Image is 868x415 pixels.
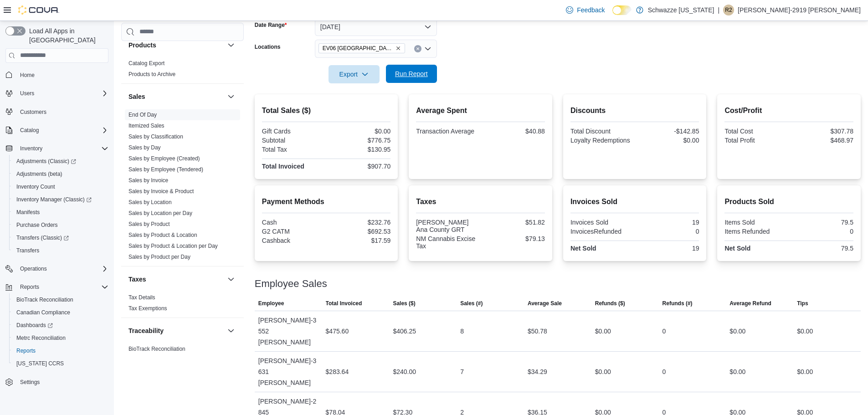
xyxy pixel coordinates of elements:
button: Operations [2,262,112,275]
span: Washington CCRS [13,358,108,369]
span: Operations [20,265,47,272]
span: Customers [16,106,108,118]
button: Inventory Count [9,180,112,193]
div: $307.78 [791,128,853,135]
a: Itemized Sales [128,123,164,129]
button: Customers [2,105,112,118]
button: Catalog [16,125,42,136]
div: Transaction Average [416,128,478,135]
button: Users [16,88,38,99]
button: Traceability [128,326,224,335]
a: Adjustments (beta) [13,169,66,179]
span: Dashboards [16,322,53,329]
span: Feedback [577,5,605,15]
div: NM Cannabis Excise Tax [416,235,478,250]
h2: Discounts [570,105,699,116]
span: Reports [16,347,36,354]
span: Operations [16,263,108,274]
span: Tax Details [128,294,155,301]
span: Sales by Product per Day [128,253,190,261]
div: $0.00 [637,137,699,144]
div: $40.88 [483,128,545,135]
strong: Net Sold [570,245,596,252]
span: Sales by Product [128,220,170,228]
a: Sales by Invoice & Product [128,188,194,195]
div: Invoices Sold [570,219,633,226]
div: Cashback [262,237,324,244]
button: Open list of options [424,45,431,52]
span: Catalog [16,125,108,136]
div: Loyalty Redemptions [570,137,633,144]
h2: Average Spent [416,105,545,116]
div: $232.76 [328,219,390,226]
span: Tips [797,300,808,307]
button: Taxes [226,274,236,285]
span: Manifests [16,209,40,216]
div: 0 [663,326,666,337]
div: $468.97 [791,137,853,144]
button: Remove EV06 Las Cruces East from selection in this group [395,46,401,51]
span: Adjustments (beta) [16,170,62,178]
button: Clear input [414,45,421,52]
span: Sales by Employee (Tendered) [128,166,203,173]
span: Catalog Export [128,60,164,67]
button: BioTrack Reconciliation [9,293,112,306]
span: Average Refund [729,300,771,307]
h2: Taxes [416,196,545,207]
span: Employee [258,300,284,307]
a: Reports [13,345,39,356]
span: Adjustments (Classic) [13,156,108,167]
a: Transfers (Classic) [9,231,112,244]
div: $283.64 [326,366,349,377]
a: Dashboards [13,320,56,331]
p: [PERSON_NAME]-2919 [PERSON_NAME] [738,5,861,15]
button: Products [226,40,236,51]
div: $0.00 [797,326,813,337]
a: End Of Day [128,112,157,118]
h3: Taxes [128,275,146,284]
div: $907.70 [328,163,390,170]
button: Canadian Compliance [9,306,112,319]
div: [PERSON_NAME] Ana County GRT [416,219,478,233]
div: $0.00 [595,366,611,377]
nav: Complex example [5,65,108,413]
span: Load All Apps in [GEOGRAPHIC_DATA] [26,26,108,45]
div: $17.59 [328,237,390,244]
span: Metrc Reconciliation [16,334,66,342]
a: Sales by Classification [128,133,183,140]
span: Adjustments (Classic) [16,158,76,165]
span: BioTrack Reconciliation [13,294,108,305]
a: Sales by Day [128,144,161,151]
a: Sales by Product [128,221,170,227]
button: Inventory [2,142,112,155]
a: Tax Details [128,294,155,301]
h3: Employee Sales [255,278,327,289]
span: Customers [20,108,46,116]
span: Inventory [16,143,108,154]
button: Purchase Orders [9,219,112,231]
button: Catalog [2,124,112,137]
div: Items Sold [724,219,787,226]
label: Locations [255,43,281,51]
button: Home [2,68,112,82]
h3: Traceability [128,326,164,335]
button: Reports [16,282,43,292]
div: $240.00 [393,366,416,377]
button: Products [128,41,224,50]
h2: Cost/Profit [724,105,853,116]
a: Customers [16,107,50,118]
img: Cova [18,5,59,15]
span: Sales ($) [393,300,415,307]
button: Metrc Reconciliation [9,332,112,344]
a: Dashboards [9,319,112,332]
a: Products to Archive [128,71,175,77]
div: Cash [262,219,324,226]
div: $0.00 [595,326,611,337]
span: Settings [20,379,40,386]
div: Taxes [121,292,244,318]
div: 0 [791,228,853,235]
div: 8 [460,326,464,337]
div: $0.00 [797,366,813,377]
button: Settings [2,375,112,389]
a: Adjustments (Classic) [13,156,80,167]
